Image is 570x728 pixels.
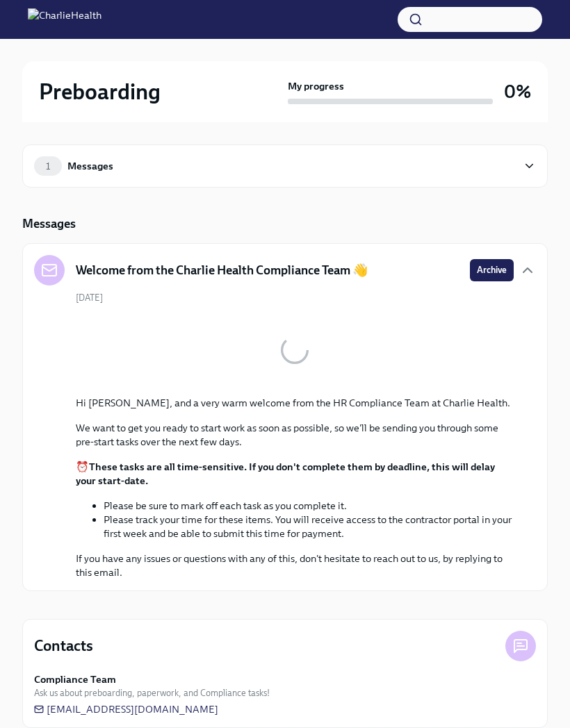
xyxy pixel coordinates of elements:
[22,215,76,232] h5: Messages
[76,396,514,410] p: Hi [PERSON_NAME], and a very warm welcome from the HR Compliance Team at Charlie Health.
[288,79,344,93] strong: My progress
[76,291,103,304] span: [DATE]
[38,161,58,172] span: 1
[34,672,116,686] strong: Compliance Team
[76,262,368,279] h5: Welcome from the Charlie Health Compliance Team 👋
[76,421,514,449] p: We want to get you ready to start work as soon as possible, so we'll be sending you through some ...
[477,263,507,277] span: Archive
[34,702,218,716] a: [EMAIL_ADDRESS][DOMAIN_NAME]
[104,499,514,513] li: Please be sure to mark off each task as you complete it.
[67,158,113,174] div: Messages
[34,686,270,700] span: Ask us about preboarding, paperwork, and Compliance tasks!
[76,315,514,385] button: Zoom image
[76,461,495,487] strong: These tasks are all time-sensitive. If you don't complete them by deadline, this will delay your ...
[504,79,531,104] h3: 0%
[34,636,93,656] h4: Contacts
[76,552,514,579] p: If you have any issues or questions with any of this, don't hesitate to reach out to us, by reply...
[104,513,514,540] li: Please track your time for these items. You will receive access to the contractor portal in your ...
[470,259,514,281] button: Archive
[76,460,514,488] p: ⏰
[28,8,101,31] img: CharlieHealth
[39,78,161,106] h2: Preboarding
